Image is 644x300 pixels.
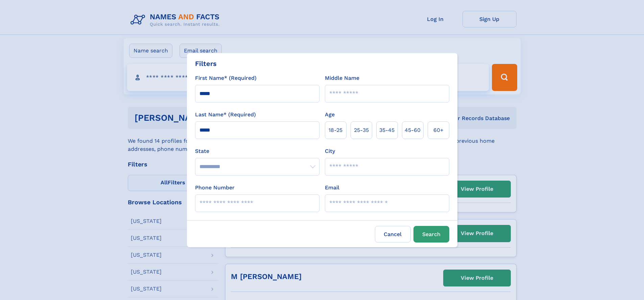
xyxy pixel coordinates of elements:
[433,126,444,134] span: 60+
[413,226,449,243] button: Search
[325,74,359,82] label: Middle Name
[195,111,256,119] label: Last Name* (Required)
[325,184,339,192] label: Email
[329,126,342,134] span: 18‑25
[325,111,335,119] label: Age
[195,59,217,69] div: Filters
[195,184,235,192] label: Phone Number
[195,147,319,155] label: State
[325,147,335,155] label: City
[405,126,421,134] span: 45‑60
[195,74,257,82] label: First Name* (Required)
[379,126,395,134] span: 35‑45
[354,126,369,134] span: 25‑35
[375,226,411,243] label: Cancel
